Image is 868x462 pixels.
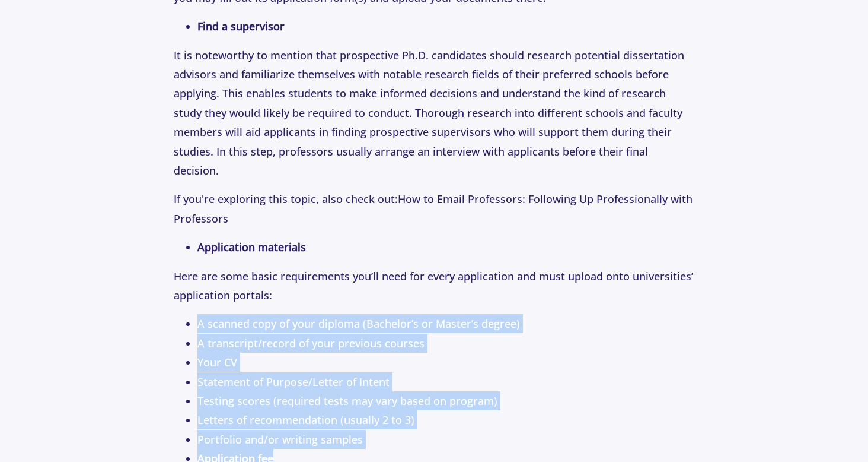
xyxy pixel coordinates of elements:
a: How to Email Professors: Following Up Professionally with Professors [174,192,693,225]
li: A scanned copy of your diploma (Bachelor’s or Master’s degree) [197,314,694,333]
li: Testing scores (required tests may vary based on program) [197,391,694,410]
li: Statement of Purpose/Letter of Intent [197,372,694,391]
strong: Application materials [197,240,306,254]
li: Your CV [197,353,694,372]
li: Letters of recommendation (usually 2 to 3) [197,410,694,429]
strong: Find a supervisor [197,19,285,33]
p: It is noteworthy to mention that prospective Ph.D. candidates should research potential dissertat... [174,46,694,181]
li: A transcript/record of your previous courses [197,334,694,353]
p: Here are some basic requirements you’ll need for every application and must upload onto universit... [174,267,694,305]
p: If you're exploring this topic, also check out: [174,189,694,228]
li: Portfolio and/or writing samples [197,430,694,449]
